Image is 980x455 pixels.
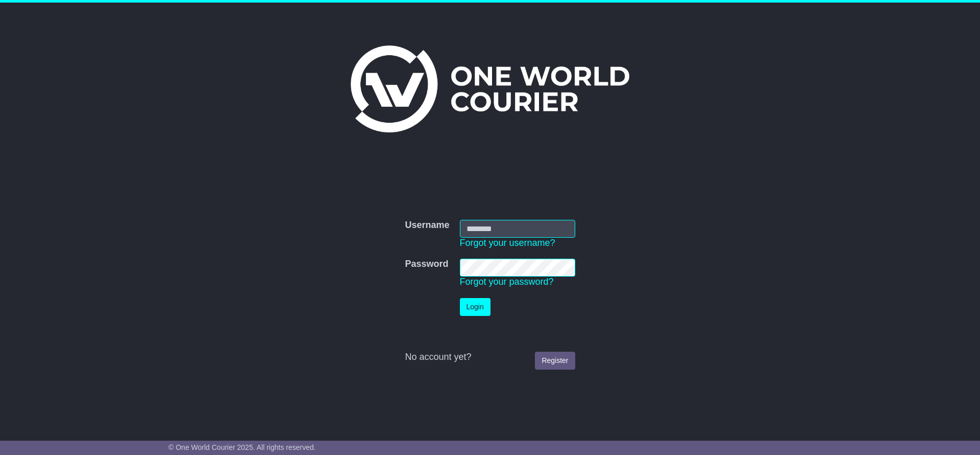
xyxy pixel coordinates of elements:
a: Forgot your username? [460,238,555,248]
label: Password [405,259,448,270]
label: Username [405,220,449,231]
div: No account yet? [405,352,575,363]
button: Login [460,298,491,316]
img: One World [351,45,629,132]
span: © One World Courier 2025. All rights reserved. [168,443,316,451]
a: Register [535,352,575,370]
a: Forgot your password? [460,277,554,287]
